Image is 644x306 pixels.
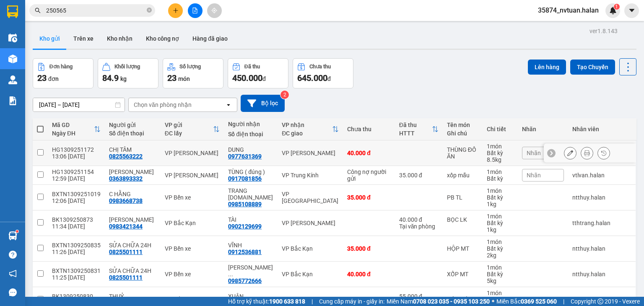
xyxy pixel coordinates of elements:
[52,267,101,274] div: BXTN1309250831
[109,223,143,230] div: 0983421344
[228,58,288,88] button: Đã thu450.000đ
[67,29,100,49] button: Trên xe
[487,264,514,271] div: 1 món
[487,277,514,284] div: 5 kg
[413,298,490,305] strong: 0708 023 035 - 0935 103 250
[269,298,305,305] strong: 1900 633 818
[109,191,156,197] div: C HẰNG
[165,130,213,137] div: ĐC lấy
[228,277,262,284] div: 0985772666
[167,73,177,83] span: 23
[7,5,18,18] img: logo-vxr
[487,239,514,245] div: 1 món
[564,147,576,159] div: Sửa đơn hàng
[399,293,439,300] div: 55.000 đ
[52,293,101,300] div: BK1309250830
[228,187,273,201] div: TRANG 314.TC
[528,60,566,75] button: Lên hàng
[52,216,101,223] div: BK1309250873
[570,60,615,75] button: Tạo Chuyến
[9,270,17,277] span: notification
[347,150,390,156] div: 40.000 đ
[487,213,514,220] div: 1 món
[487,169,514,175] div: 1 món
[228,216,273,223] div: TÀI
[282,245,339,252] div: VP Bắc Kạn
[447,296,478,303] div: HÔP BÓNG
[447,146,478,160] div: THÙNG ĐỒ ĂN
[49,64,73,70] div: Đơn hàng
[282,271,339,277] div: VP Bắc Kạn
[100,29,139,49] button: Kho nhận
[48,75,59,82] span: đơn
[168,3,183,18] button: plus
[399,216,439,223] div: 40.000 đ
[487,187,514,194] div: 1 món
[282,172,339,179] div: VP Trung Kính
[33,58,93,88] button: Đơn hàng23đơn
[109,197,143,204] div: 0983668738
[522,126,564,132] div: Nhãn
[120,75,127,82] span: kg
[147,7,152,15] span: close-circle
[52,191,101,197] div: BXTN1309251019
[109,293,156,300] div: THUỶ
[8,96,17,105] img: solution-icon
[228,153,262,160] div: 0977631369
[33,29,67,49] button: Kho gửi
[280,91,289,99] sup: 2
[487,201,514,207] div: 1 kg
[109,130,156,137] div: Số điện thoại
[487,150,514,156] div: Bất kỳ
[147,8,152,13] span: close-circle
[447,271,478,277] div: XỐP MT
[165,245,220,252] div: VP Bến xe
[487,226,514,233] div: 1 kg
[228,223,262,230] div: 0902129699
[282,150,339,156] div: VP [PERSON_NAME]
[597,298,603,304] span: copyright
[165,296,220,303] div: VP Bắc Kạn
[165,150,220,156] div: VP [PERSON_NAME]
[447,194,478,201] div: PB TL
[282,191,339,204] div: VP [GEOGRAPHIC_DATA]
[228,169,273,175] div: TÙNG ( đúng )
[46,6,145,15] input: Tìm tên, số ĐT hoặc mã đơn
[447,245,478,252] div: HỘP MT
[487,296,514,303] div: Bất kỳ
[134,101,192,109] div: Chọn văn phòng nhận
[487,290,514,296] div: 1 món
[35,8,41,13] span: search
[614,4,620,10] sup: 1
[487,175,514,182] div: Bất kỳ
[228,201,262,207] div: 0985108889
[16,230,18,233] sup: 1
[228,121,273,127] div: Người nhận
[487,194,514,201] div: Bất kỳ
[447,172,478,179] div: xốp mẫu
[109,153,143,160] div: 0825563222
[52,223,101,230] div: 11:34 [DATE]
[387,297,490,306] span: Miền Nam
[102,73,119,83] span: 84.9
[531,5,605,16] span: 35874_nvtuan.halan
[109,122,156,128] div: Người gửi
[487,126,514,132] div: Chi tiết
[312,297,313,306] span: |
[109,242,156,249] div: SỬA CHỮA 24H
[395,118,443,140] th: Toggle SortBy
[165,194,220,201] div: VP Bến xe
[228,131,273,137] div: Số điện thoại
[228,242,273,249] div: VĨNH
[228,297,305,306] span: Hỗ trợ kỹ thuật:
[615,4,618,10] span: 1
[186,29,234,49] button: Hàng đã giao
[521,298,557,305] strong: 0369 525 060
[572,245,631,252] div: ntthuy.halan
[109,249,143,255] div: 0825501111
[447,130,478,137] div: Ghi chú
[609,7,617,14] img: icon-new-feature
[347,194,390,201] div: 35.000 đ
[487,143,514,150] div: 1 món
[109,267,156,274] div: SỬA CHỮA 24H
